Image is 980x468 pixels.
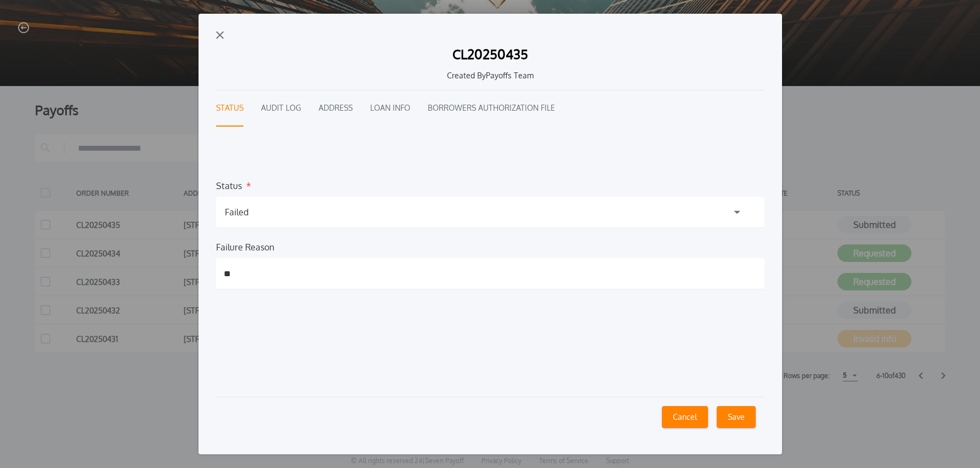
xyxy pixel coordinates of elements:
h1: Failed [225,206,248,219]
h1: Created By Payoffs Team [225,70,756,81]
button: Save [717,406,756,428]
button: Status [216,90,243,127]
button: exit-iconCL20250435Created ByPayoffs TeamStatusAudit LogAddressLoan InfoBorrowers Authorization F... [199,14,782,454]
button: Failed [216,197,764,227]
label: Status [216,179,242,188]
h1: CL20250435 [452,48,528,61]
button: Loan Info [370,90,410,127]
button: Audit Log [261,90,301,127]
label: Failure Reason [216,241,274,249]
button: Address [319,90,353,127]
button: Borrowers Authorization File [428,90,555,127]
img: exit-icon [216,31,224,39]
button: Cancel [662,406,708,428]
